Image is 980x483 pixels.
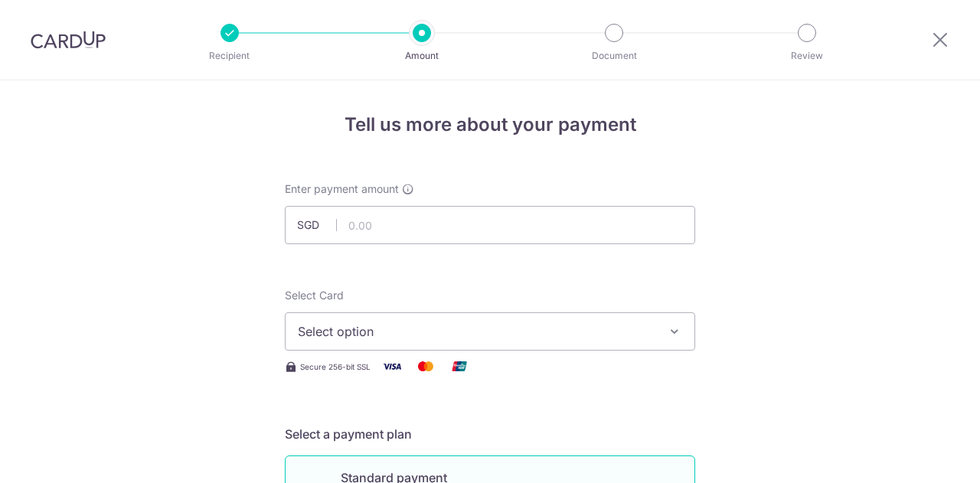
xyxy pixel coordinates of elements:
[285,289,344,302] span: translation missing: en.payables.payment_networks.credit_card.summary.labels.select_card
[365,48,479,64] p: Amount
[285,312,695,351] button: Select option
[31,31,106,49] img: CardUp
[298,322,655,341] span: Select option
[410,357,441,376] img: Mastercard
[750,48,864,64] p: Review
[285,181,399,197] span: Enter payment amount
[173,48,286,64] p: Recipient
[285,111,695,139] h4: Tell us more about your payment
[297,217,337,233] span: SGD
[377,357,407,376] img: Visa
[285,206,695,244] input: 0.00
[300,361,371,373] span: Secure 256-bit SSL
[557,48,671,64] p: Document
[444,357,475,376] img: Union Pay
[285,425,695,443] h5: Select a payment plan
[882,437,965,475] iframe: Opens a widget where you can find more information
